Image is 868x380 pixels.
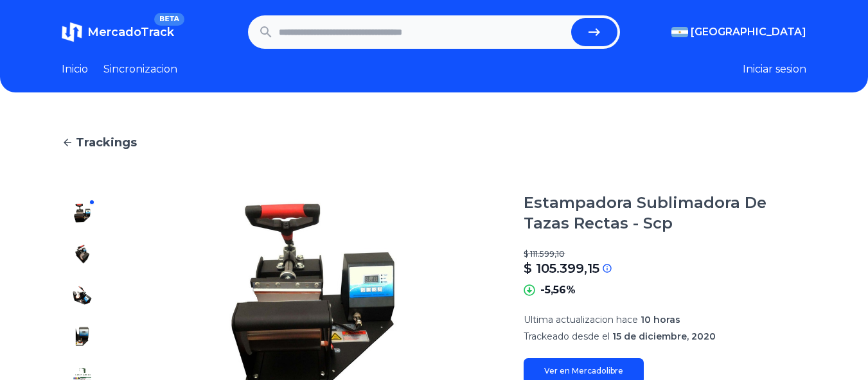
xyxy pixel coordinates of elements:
img: Estampadora Sublimadora De Tazas Rectas - Scp [72,244,93,264]
span: Trackings [76,134,137,151]
span: BETA [154,13,184,26]
span: MercadoTrack [87,25,174,39]
span: Ultima actualizacion hace [524,314,638,325]
img: Estampadora Sublimadora De Tazas Rectas - Scp [72,203,93,223]
span: [GEOGRAPHIC_DATA] [691,24,806,40]
span: 10 horas [641,314,680,325]
img: Argentina [671,27,688,37]
h1: Estampadora Sublimadora De Tazas Rectas - Scp [524,193,806,234]
span: 15 de diciembre, 2020 [612,331,716,342]
a: Trackings [62,134,806,151]
a: MercadoTrackBETA [62,22,174,42]
img: Estampadora Sublimadora De Tazas Rectas - Scp [72,326,93,347]
button: Iniciar sesion [743,62,806,77]
button: [GEOGRAPHIC_DATA] [671,24,806,40]
p: -5,56% [540,282,576,298]
p: $ 105.399,15 [524,259,599,277]
a: Inicio [62,62,88,77]
img: Estampadora Sublimadora De Tazas Rectas - Scp [72,285,93,306]
a: Sincronizacion [103,62,177,77]
img: MercadoTrack [62,22,82,42]
span: Trackeado desde el [524,331,610,342]
p: $ 111.599,10 [524,249,806,259]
